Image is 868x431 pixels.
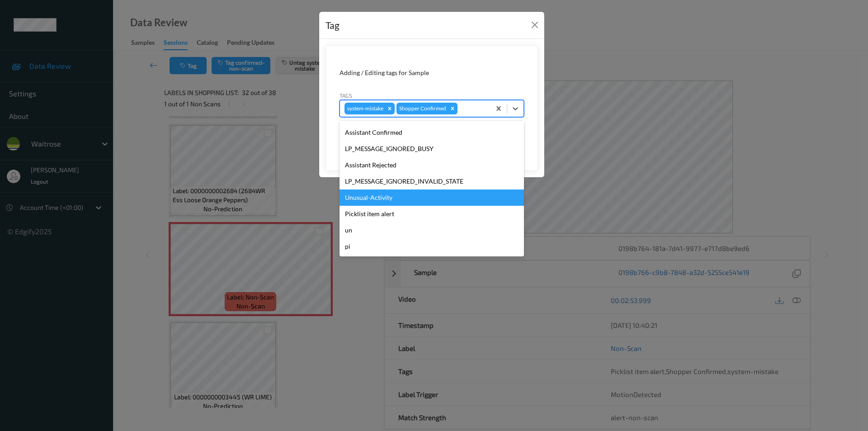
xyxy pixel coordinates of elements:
div: Tag [325,18,340,33]
button: Close [528,19,541,31]
div: Unusual-Activity [340,189,524,206]
div: LP_MESSAGE_IGNORED_INVALID_STATE [340,173,524,189]
div: Shopper Confirmed [396,103,448,114]
label: Tags [340,91,352,99]
div: pi [340,238,524,255]
div: Picklist item alert [340,206,524,222]
div: Adding / Editing tags for Sample [340,68,524,77]
div: Remove system-mistake [385,103,395,114]
div: system-mistake [344,103,385,114]
div: LP_MESSAGE_IGNORED_BUSY [340,141,524,157]
div: Remove Shopper Confirmed [448,103,458,114]
div: un [340,222,524,238]
div: Assistant Rejected [340,157,524,173]
div: Assistant Confirmed [340,124,524,141]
